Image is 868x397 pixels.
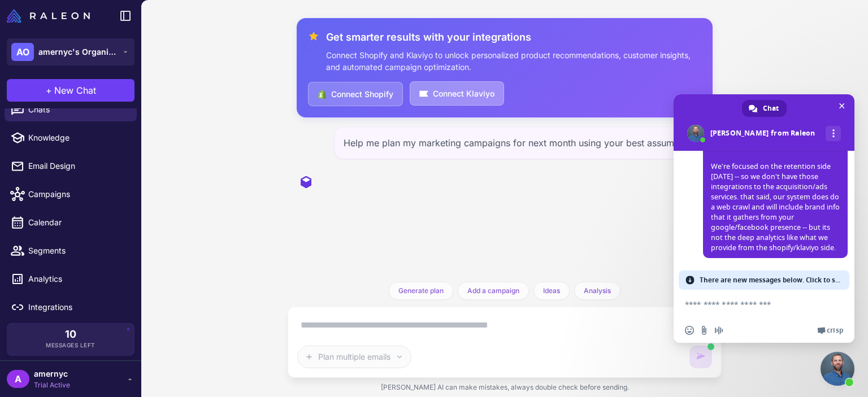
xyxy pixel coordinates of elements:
div: AO [11,43,34,61]
span: Trial Active [34,380,70,390]
a: Close chat [821,352,854,386]
a: Analytics [5,267,137,291]
span: Chats [28,103,128,116]
a: Knowledge [5,126,137,150]
span: Send a file [700,326,709,335]
span: New Chat [54,84,96,97]
a: Email Design [5,154,137,178]
button: Connect Klaviyo [410,81,504,106]
button: Generate plan [389,282,453,300]
span: Calendar [28,216,128,229]
textarea: Compose your message... [685,290,821,318]
span: Crisp [827,326,843,335]
span: Audio message [714,326,723,335]
span: Segments [28,245,128,257]
button: Plan multiple emails [297,346,411,368]
button: Connect Shopify [308,82,403,106]
img: Raleon Logo [7,9,90,23]
button: AI is generating content. You can keep typing but cannot send until it completes. [689,346,712,368]
span: Analytics [28,273,128,285]
span: amernyc [34,368,70,380]
span: There are new messages below. Click to see. [700,271,843,290]
span: Integrations [28,301,128,313]
a: Campaigns [5,182,137,206]
button: Analysis [574,282,620,300]
a: Chat [742,100,787,117]
a: Integrations [5,295,137,319]
a: Segments [5,239,137,263]
div: Help me plan my marketing campaigns for next month using your best assumptions. [334,126,713,159]
button: AOamernyc's Organization [7,38,134,66]
span: Knowledge [28,132,128,144]
a: Chats [5,98,137,121]
a: Crisp [817,326,843,335]
button: Add a campaign [458,282,529,300]
div: A [7,370,29,388]
span: Chat [763,100,779,117]
span: [DATE] we don't support integrations to those data sources. Our models are all running on data sp... [711,111,840,252]
a: Raleon Logo [7,9,94,23]
span: Email Design [28,160,128,172]
span: Generate plan [398,286,444,296]
span: Insert an emoji [685,326,694,335]
a: Calendar [5,211,137,234]
span: Analysis [584,286,611,296]
span: Campaigns [28,188,128,200]
span: Add a campaign [467,286,519,296]
div: [PERSON_NAME] AI can make mistakes, always double check before sending. [288,378,722,397]
span: 10 [65,329,76,339]
h3: Get smarter results with your integrations [326,29,701,45]
span: amernyc's Organization [38,46,118,58]
span: AI is generating content. You can still type but cannot send yet. [708,343,714,350]
button: Ideas [533,282,570,300]
span: Ideas [543,286,560,296]
button: +New Chat [7,79,134,102]
p: Connect Shopify and Klaviyo to unlock personalized product recommendations, customer insights, an... [326,49,701,73]
span: Messages Left [46,341,96,350]
span: + [46,84,52,97]
span: Close chat [836,100,848,112]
